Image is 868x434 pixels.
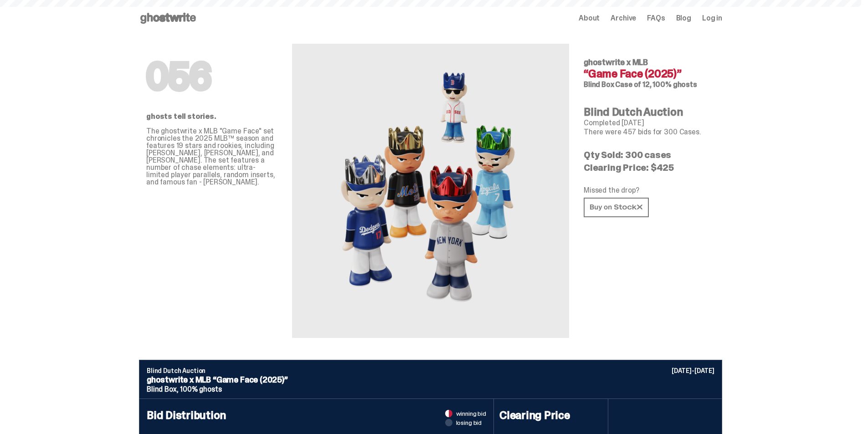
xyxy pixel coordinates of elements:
[584,150,715,159] p: Qty Sold: 300 cases
[584,107,715,117] h4: Blind Dutch Auction
[702,15,722,22] a: Log in
[579,15,600,22] a: About
[147,376,714,384] p: ghostwrite x MLB “Game Face (2025)”
[147,384,178,394] span: Blind Box,
[456,410,486,417] span: winning bid
[584,187,715,194] p: Missed the drop?
[146,128,277,186] p: The ghostwrite x MLB "Game Face" set chronicles the 2025 MLB™ season and features 19 stars and ro...
[146,113,277,120] p: ghosts tell stories.
[647,15,665,22] a: FAQs
[584,80,614,89] span: Blind Box
[456,419,482,426] span: losing bid
[672,368,714,374] p: [DATE]-[DATE]
[611,15,636,22] a: Archive
[676,15,691,22] a: Blog
[584,119,715,127] p: Completed [DATE]
[499,410,602,421] h4: Clearing Price
[147,368,714,374] p: Blind Dutch Auction
[584,163,715,172] p: Clearing Price: $425
[584,68,715,79] h4: “Game Face (2025)”
[146,58,277,95] h1: 056
[584,128,715,136] p: There were 457 bids for 300 Cases.
[330,66,531,316] img: MLB&ldquo;Game Face (2025)&rdquo;
[615,80,697,89] span: Case of 12, 100% ghosts
[584,57,648,68] span: ghostwrite x MLB
[180,384,221,394] span: 100% ghosts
